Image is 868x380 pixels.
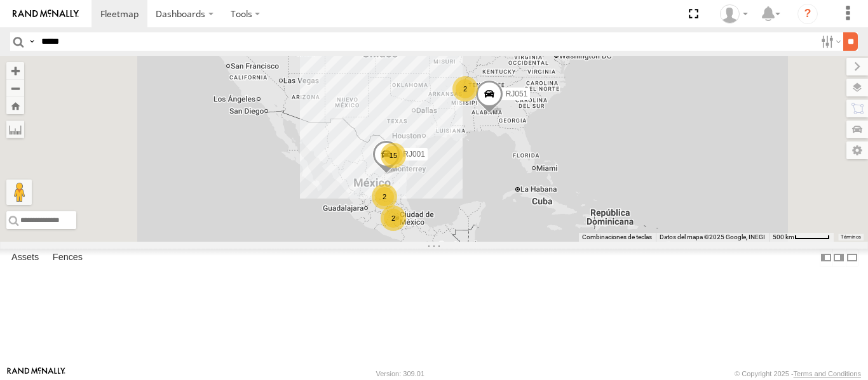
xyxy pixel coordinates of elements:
img: rand-logo.svg [13,10,79,18]
div: XPD GLOBAL [715,4,752,23]
span: 500 km [773,233,794,240]
button: Zoom in [6,62,24,79]
label: Assets [5,249,45,266]
label: Map Settings [846,141,868,159]
label: Search Query [27,32,37,51]
button: Zoom out [6,79,24,97]
div: 15 [381,143,406,168]
div: Version: 309.01 [376,370,424,377]
label: Dock Summary Table to the Left [820,249,832,267]
a: Visit our Website [7,367,65,380]
span: Datos del mapa ©2025 Google, INEGI [660,233,765,240]
div: 2 [452,76,478,102]
button: Arrastra al hombrecito al mapa para abrir Street View [6,180,32,205]
div: 2 [372,184,397,209]
span: RJ001 [403,150,425,159]
label: Fences [46,249,89,266]
button: Escala del mapa: 500 km por 52 píxeles [769,233,834,242]
label: Search Filter Options [816,32,843,51]
label: Dock Summary Table to the Right [832,249,845,267]
a: Terms and Conditions [794,370,861,377]
button: Zoom Home [6,97,24,114]
label: Measure [6,121,24,138]
div: 2 [381,206,406,231]
button: Combinaciones de teclas [582,233,652,242]
a: Términos (se abre en una nueva pestaña) [841,235,861,240]
i: ? [797,4,818,24]
div: © Copyright 2025 - [735,370,861,377]
label: Hide Summary Table [846,249,858,267]
span: RJ051 [506,89,528,98]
